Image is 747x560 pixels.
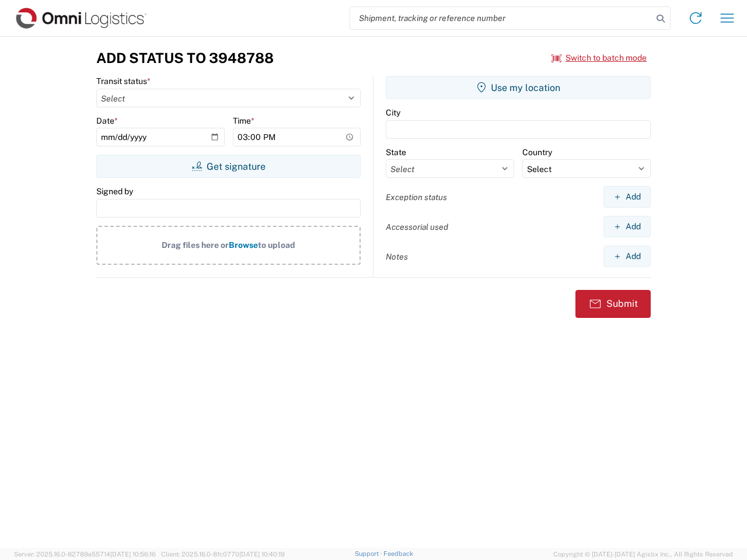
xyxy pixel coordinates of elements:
[386,76,651,99] button: Use my location
[162,240,229,250] span: Drag files here or
[110,551,156,558] span: [DATE] 10:56:16
[386,147,406,157] label: State
[14,551,156,558] span: Server: 2025.16.0-82789e55714
[355,550,384,557] a: Support
[603,246,651,267] button: Add
[96,155,361,178] button: Get signature
[96,186,133,197] label: Signed by
[575,290,651,318] button: Submit
[96,116,118,126] label: Date
[239,551,285,558] span: [DATE] 10:40:19
[96,50,274,66] h3: Add Status to 3948788
[258,240,295,250] span: to upload
[603,216,651,237] button: Add
[386,192,447,202] label: Exception status
[161,551,285,558] span: Client: 2025.16.0-8fc0770
[386,222,448,232] label: Accessorial used
[386,107,400,118] label: City
[551,48,647,68] button: Switch to batch mode
[96,76,151,86] label: Transit status
[350,7,652,29] input: Shipment, tracking or reference number
[603,186,651,208] button: Add
[386,251,408,262] label: Notes
[553,549,733,559] span: Copyright © [DATE]-[DATE] Agistix Inc., All Rights Reserved
[522,147,552,157] label: Country
[233,116,254,126] label: Time
[229,240,258,250] span: Browse
[383,550,413,557] a: Feedback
